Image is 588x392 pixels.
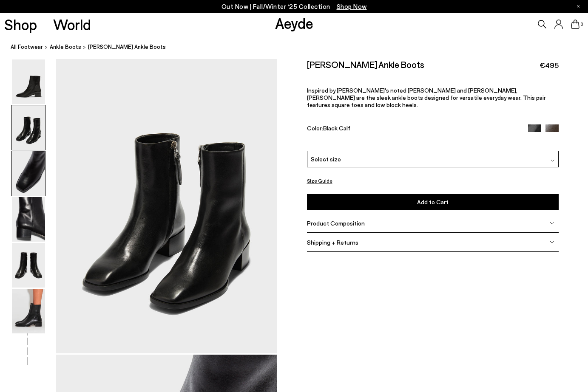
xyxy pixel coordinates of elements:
[337,3,367,10] span: Navigate to /collections/new-in
[12,151,45,196] img: Lee Leather Ankle Boots - Image 3
[307,239,358,246] span: Shipping + Returns
[417,198,449,206] span: Add to Cart
[550,240,554,244] img: svg%3E
[307,220,365,227] span: Product Composition
[12,105,45,150] img: Lee Leather Ankle Boots - Image 2
[323,124,350,132] span: Black Calf
[12,289,45,333] img: Lee Leather Ankle Boots - Image 6
[307,194,559,210] button: Add to Cart
[12,243,45,288] img: Lee Leather Ankle Boots - Image 5
[11,36,588,59] nav: breadcrumb
[88,42,166,51] span: [PERSON_NAME] Ankle Boots
[50,43,81,50] span: ankle boots
[571,20,579,29] a: 0
[12,59,45,104] img: Lee Leather Ankle Boots - Image 1
[307,59,424,70] h2: [PERSON_NAME] Ankle Boots
[307,124,520,134] div: Color:
[50,42,81,51] a: ankle boots
[11,42,43,51] a: All Footwear
[12,197,45,242] img: Lee Leather Ankle Boots - Image 4
[311,154,341,163] span: Select size
[540,60,559,71] span: €495
[550,221,554,225] img: svg%3E
[53,17,91,32] a: World
[222,1,367,12] p: Out Now | Fall/Winter ‘25 Collection
[4,17,37,32] a: Shop
[307,87,546,108] span: Inspired by [PERSON_NAME]'s noted [PERSON_NAME] and [PERSON_NAME], [PERSON_NAME] are the sleek an...
[307,175,332,186] button: Size Guide
[579,22,584,27] span: 0
[551,158,555,163] img: svg%3E
[275,14,313,32] a: Aeyde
